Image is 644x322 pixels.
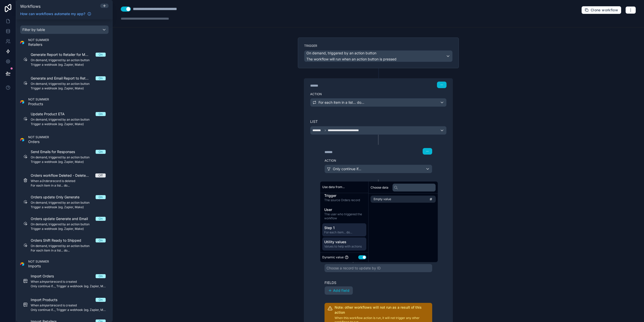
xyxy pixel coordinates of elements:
[99,112,103,116] div: On
[333,166,361,171] span: Only continue if...
[306,51,376,56] span: On demand, triggered by an action button
[42,179,51,183] em: Orders
[28,139,49,144] span: Orders
[324,198,364,202] span: The source Orders record
[31,280,106,284] span: When a record is created
[42,303,52,307] em: Imports
[28,135,49,139] span: NOT SUMMER
[31,195,86,200] span: Orders update Only Generate
[324,212,364,220] span: The user who triggered the workflow
[20,294,109,315] a: Import ProductsOnWhen aImportsrecord is createdOnly continue if..., Trigger a webhook (eg. Zapier...
[31,222,106,226] span: On demand, triggered by an action button
[310,98,447,107] button: For each item in a list... do...
[31,297,63,302] span: Import Products
[591,8,618,12] span: Clone workflow
[306,57,396,61] span: The workflow will run when an action button is pressed
[324,239,364,244] span: Utility values
[335,305,429,315] h2: Note: other workflows will not run as a result of this action
[324,207,364,212] span: User
[318,100,364,105] span: For each item in a list... do...
[20,100,24,104] img: Airtable Logo
[31,58,106,62] span: On demand, triggered by an action button
[99,150,103,154] div: On
[31,303,106,307] span: When a record is created
[18,11,93,16] a: How can workflows automate my app?
[31,173,95,178] span: Orders workflow Deleted - Delete O
[31,86,106,90] span: Trigger a webhook (eg. Zapier, Make)
[20,213,109,234] a: Orders update Generate and EmailOnOn demand, triggered by an action buttonTrigger a webhook (eg. ...
[31,274,60,279] span: Import Orders
[20,109,109,129] a: Update Product ETAOnOn demand, triggered by an action buttonTrigger a webhook (eg. Zapier, Make)
[325,287,353,295] button: Add field
[31,155,106,159] span: On demand, triggered by an action button
[31,160,106,164] span: Trigger a webhook (eg. Zapier, Make)
[99,53,103,57] div: On
[20,262,24,266] img: Airtable Logo
[20,49,109,70] a: Generate Report to Retailer for Multiple Live OrderOnOn demand, triggered by an action buttonTrig...
[20,25,109,34] button: Filter by table
[31,76,96,81] span: Generate and Email Report to Retailer for Multiple Live Order
[31,184,106,188] span: For each item in a list... do...
[325,165,432,173] button: Only continue if...
[371,186,388,190] span: Choose data
[31,308,106,312] span: Only continue if..., Trigger a webhook (eg. Zapier, Make)
[324,244,364,248] span: Values to help with actions
[31,118,106,122] span: On demand, triggered by an action button
[31,149,81,154] span: Send Emails for Responses
[99,238,103,242] div: On
[20,146,109,167] a: Send Emails for ResponsesOnOn demand, triggered by an action buttonTrigger a webhook (eg. Zapier,...
[20,4,41,9] span: Workflows
[42,280,52,283] em: Imports
[31,284,106,288] span: Only continue if..., Trigger a webhook (eg. Zapier, Make)
[333,288,349,293] span: Add field
[324,193,364,198] span: Trigger
[31,122,106,126] span: Trigger a webhook (eg. Zapier, Make)
[322,255,344,259] span: Dynamic value
[324,225,364,230] span: Step 1
[20,41,24,45] img: Airtable Logo
[31,227,106,231] span: Trigger a webhook (eg. Zapier, Make)
[31,82,106,86] span: On demand, triggered by an action button
[327,266,381,271] div: Choose a record to update by ID
[31,63,106,67] span: Trigger a webhook (eg. Zapier, Make)
[325,286,353,295] button: Add field
[581,6,621,14] button: Clone workflow
[28,97,49,101] span: NOT SUMMER
[28,264,49,269] span: Imports
[99,298,103,302] div: On
[28,260,49,264] span: NOT SUMMER
[31,205,106,209] span: Trigger a webhook (eg. Zapier, Make)
[325,280,432,285] label: Fields
[20,170,109,191] a: Orders workflow Deleted - Delete OOffWhen aOrdersrecord is deletedFor each item in a list... do...
[325,159,432,163] label: Action
[99,217,103,221] div: On
[16,19,113,322] div: scrollable content
[304,44,453,48] label: Trigger
[20,73,109,93] a: Generate and Email Report to Retailer for Multiple Live OrderOnOn demand, triggered by an action ...
[22,27,45,32] span: Filter by table
[31,248,106,253] span: For each item in a list... do...
[99,195,103,199] div: On
[99,76,103,80] div: On
[20,11,85,16] span: How can workflows automate my app?
[310,119,447,124] label: List
[31,52,96,57] span: Generate Report to Retailer for Multiple Live Order
[31,244,106,248] span: On demand, triggered by an action button
[31,112,71,117] span: Update Product ETA
[99,274,103,278] div: On
[28,38,49,42] span: NOT SUMMER
[31,179,106,183] span: When a record is deleted
[324,230,364,234] span: For each item... do...
[322,185,345,189] span: Use data from...
[20,235,109,256] a: Orders Shift Ready to ShippedOnOn demand, triggered by an action buttonFor each item in a list......
[20,192,109,212] a: Orders update Only GenerateOnOn demand, triggered by an action buttonTrigger a webhook (eg. Zapie...
[28,42,49,47] span: Retailers
[31,238,87,243] span: Orders Shift Ready to Shipped
[31,216,94,221] span: Orders update Generate and Email
[28,101,49,106] span: Products
[320,193,368,253] div: scrollable content
[310,92,447,96] label: Action
[31,201,106,205] span: On demand, triggered by an action button
[98,173,103,177] div: Off
[304,50,453,62] button: On demand, triggered by an action buttonThe workflow will run when an action button is pressed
